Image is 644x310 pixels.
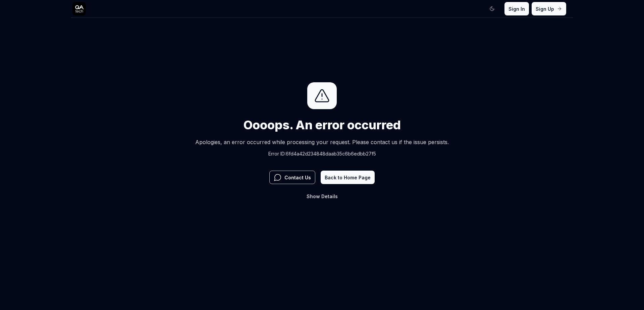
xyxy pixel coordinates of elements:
button: Sign In [504,2,529,15]
button: Contact Us [269,171,315,184]
span: Details [321,193,338,199]
button: Back to Home Page [321,171,375,184]
span: Show [307,193,320,199]
button: Sign Up [532,2,566,15]
span: Sign Up [536,5,554,12]
h1: Oooops. An error occurred [195,116,449,134]
p: Error ID: 6fd4a42d234848daab35c6b6edbb27f5 [195,150,449,157]
span: Sign In [508,5,525,12]
p: Apologies, an error occurred while processing your request. Please contact us if the issue persists. [195,138,449,146]
button: Show Details [303,189,342,203]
